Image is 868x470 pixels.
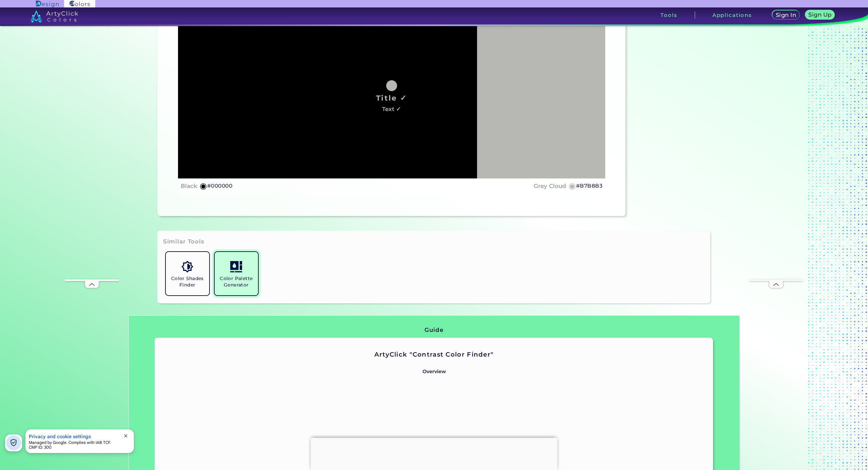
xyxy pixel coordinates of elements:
[181,181,197,191] h4: Black
[712,13,752,18] h3: Applications
[425,326,443,334] h3: Guide
[31,10,78,22] img: logo_artyclick_colors_white.svg
[807,11,833,19] a: Sign Up
[534,181,566,191] h4: Grey Cloud
[576,181,603,190] h5: #B7B8B3
[749,76,803,279] iframe: Advertisement
[230,261,242,273] img: icon_col_pal_col.svg
[773,11,798,19] a: Sign In
[181,261,193,273] img: icon_color_shades.svg
[217,275,255,288] h5: Color Palette Generator
[163,238,204,246] h3: Similar Tools
[207,181,232,190] h5: #000000
[810,12,831,17] h5: Sign Up
[311,438,557,468] iframe: Advertisement
[65,76,119,279] iframe: Advertisement
[285,367,583,376] p: Overview
[376,93,407,103] h1: Title ✓
[200,182,207,190] h5: ◉
[169,275,206,288] h5: Color Shades Finder
[382,104,401,114] h4: Text ✓
[163,249,212,298] a: Color Shades Finder
[777,13,795,18] h5: Sign In
[285,350,583,359] h2: ArtyClick "Contrast Color Finder"
[569,182,576,190] h5: ◉
[36,1,59,7] img: ArtyClick Design logo
[660,13,677,18] h3: Tools
[212,249,261,298] a: Color Palette Generator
